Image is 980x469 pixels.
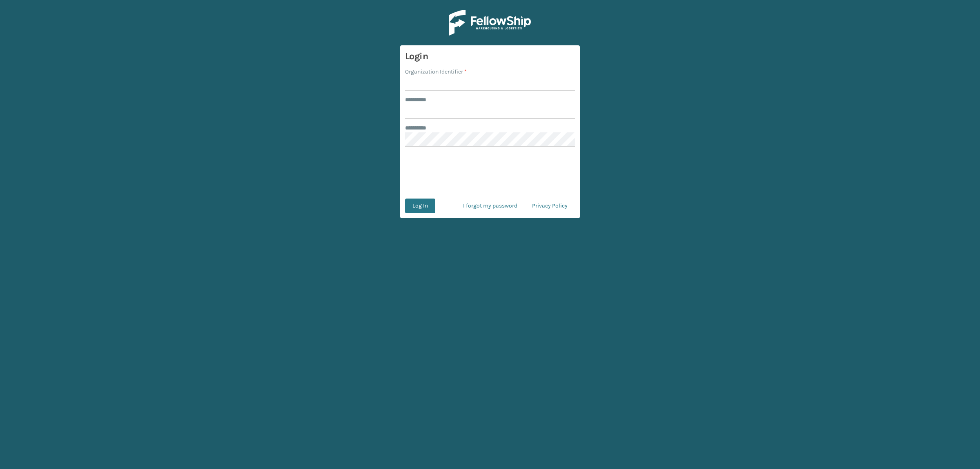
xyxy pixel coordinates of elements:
label: Organization Identifier [405,67,467,76]
img: Logo [449,10,531,36]
a: Privacy Policy [525,199,575,213]
button: Log In [405,199,435,213]
iframe: reCAPTCHA [428,157,552,189]
a: I forgot my password [456,199,525,213]
h3: Login [405,50,575,63]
